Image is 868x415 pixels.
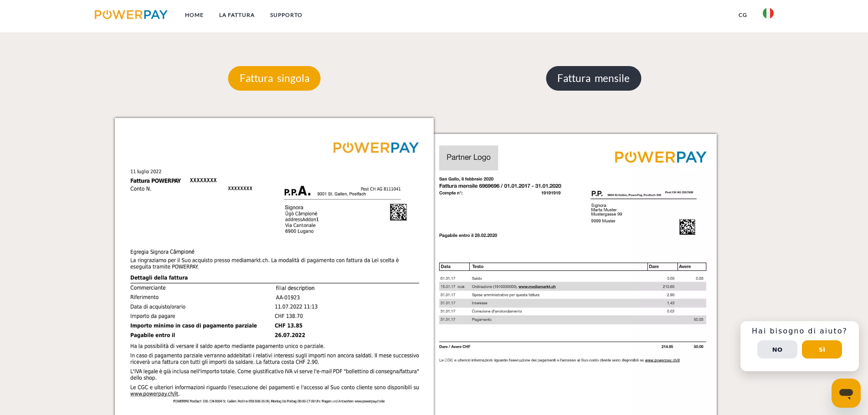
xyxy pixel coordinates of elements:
[740,321,859,371] div: Schnellhilfe
[802,340,842,359] button: Sì
[177,7,211,23] a: Home
[731,7,755,23] a: CG
[757,340,797,359] button: No
[211,7,262,23] a: LA FATTURA
[228,66,321,91] p: Fattura singola
[95,10,168,19] img: logo-powerpay.svg
[746,327,853,336] h3: Hai bisogno di aiuto?
[546,66,641,91] p: Fattura mensile
[262,7,310,23] a: Supporto
[763,8,774,19] img: it
[832,379,861,408] iframe: Pulsante per aprire la finestra di messaggistica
